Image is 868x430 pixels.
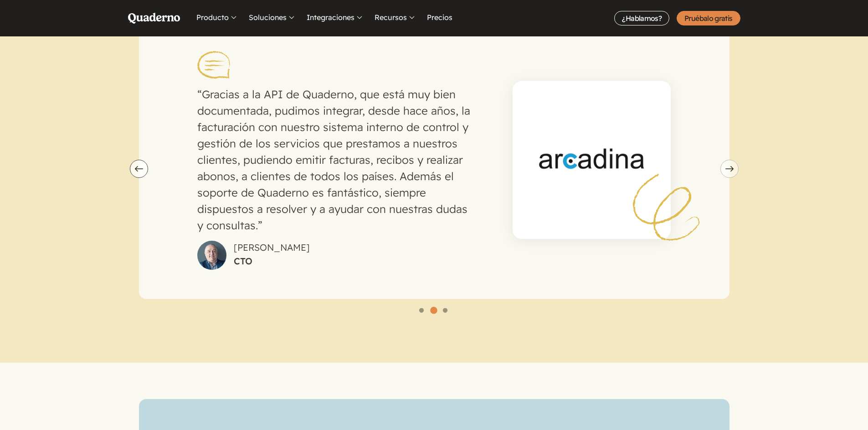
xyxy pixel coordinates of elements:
[234,241,310,270] div: [PERSON_NAME]
[614,11,669,25] a: ¿Hablamos?
[513,81,671,239] img: Arcadina logo
[197,241,226,270] img: Photo of Jose Alberto Hernandis
[234,254,310,268] cite: CTO
[139,20,729,299] div: carousel
[677,11,740,25] a: Pruébalo gratis
[197,86,473,233] p: Gracias a la API de Quaderno, que está muy bien documentada, pudimos integrar, desde hace años, l...
[139,20,729,299] div: slide 2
